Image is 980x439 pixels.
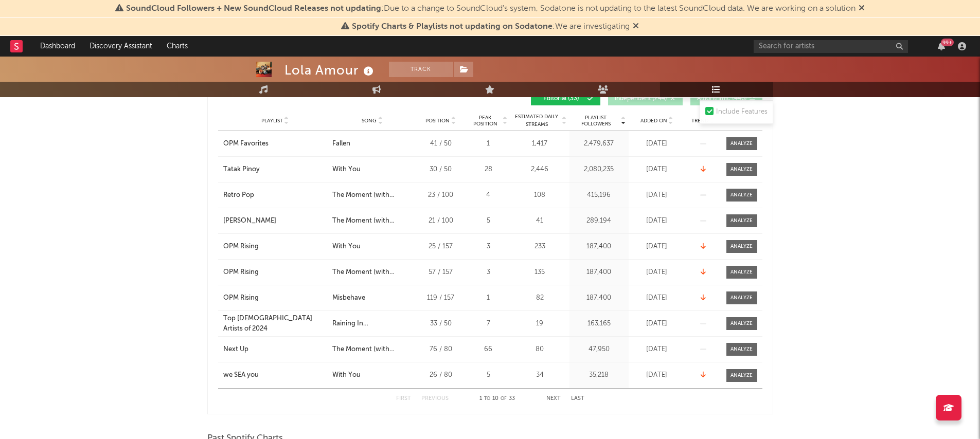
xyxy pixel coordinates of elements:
[631,216,683,226] div: [DATE]
[513,293,567,303] div: 82
[469,267,508,278] div: 3
[418,190,464,200] div: 23 / 100
[332,190,413,200] div: The Moment (with KOKORO)
[538,96,585,102] span: Editorial ( 33 )
[352,23,553,31] span: Spotify Charts & Playlists not updating on Sodatone
[396,396,411,401] button: First
[640,118,667,124] span: Added On
[859,5,865,13] span: Dismiss
[469,190,508,200] div: 4
[332,370,361,380] div: With You
[572,344,626,355] div: 47,950
[223,164,327,175] a: Tatak Pinoy
[631,293,683,303] div: [DATE]
[513,370,567,380] div: 34
[223,293,259,303] div: OPM Rising
[33,36,82,57] a: Dashboard
[531,92,600,105] button: Editorial(33)
[223,242,327,252] a: OPM Rising
[572,139,626,149] div: 2,479,637
[572,319,626,329] div: 163,165
[469,344,508,355] div: 66
[418,164,464,175] div: 30 / 50
[223,314,327,334] a: Top [DEMOGRAPHIC_DATA] Artists of 2024
[513,242,567,252] div: 233
[469,319,508,329] div: 7
[631,319,683,329] div: [DATE]
[223,293,327,303] a: OPM Rising
[469,115,502,127] span: Peak Position
[513,216,567,226] div: 41
[484,396,490,401] span: to
[513,344,567,355] div: 80
[513,267,567,278] div: 135
[159,36,195,57] a: Charts
[513,190,567,200] div: 108
[332,267,413,278] div: The Moment (with KOKORO)
[126,5,381,13] span: SoundCloud Followers + New SoundCloud Releases not updating
[332,293,365,303] div: Misbehave
[469,164,508,175] div: 28
[469,139,508,149] div: 1
[332,242,361,252] div: With You
[223,267,259,278] div: OPM Rising
[469,216,508,226] div: 5
[631,344,683,355] div: [DATE]
[469,393,526,405] div: 1 10 33
[223,139,269,149] div: OPM Favorites
[572,190,626,200] div: 415,196
[690,92,762,105] button: Algorithmic(446)
[223,242,259,252] div: OPM Rising
[332,319,413,329] div: Raining In [GEOGRAPHIC_DATA]
[223,216,276,226] div: [PERSON_NAME]
[469,370,508,380] div: 5
[501,396,507,401] span: of
[425,118,450,124] span: Position
[332,344,413,355] div: The Moment (with KOKORO)
[352,23,630,31] span: : We are investigating
[223,190,327,200] a: Retro Pop
[82,36,159,57] a: Discovery Assistant
[418,319,464,329] div: 33 / 50
[941,39,954,46] div: 99 +
[389,62,453,77] button: Track
[362,118,377,124] span: Song
[938,42,945,50] button: 99+
[223,190,254,200] div: Retro Pop
[418,216,464,226] div: 21 / 100
[754,40,908,53] input: Search for artists
[546,396,561,401] button: Next
[691,118,708,124] span: Trend
[418,267,464,278] div: 57 / 157
[716,106,768,118] div: Include Features
[572,242,626,252] div: 187,400
[513,319,567,329] div: 19
[572,115,620,127] span: Playlist Followers
[223,164,260,175] div: Tatak Pinoy
[631,190,683,200] div: [DATE]
[571,396,584,401] button: Last
[513,113,561,129] span: Estimated Daily Streams
[223,344,327,355] a: Next Up
[421,396,449,401] button: Previous
[418,370,464,380] div: 26 / 80
[126,5,856,13] span: : Due to a change to SoundCloud's system, Sodatone is not updating to the latest SoundCloud data....
[223,370,259,380] div: we SEA you
[332,216,413,226] div: The Moment (with KOKORO)
[332,139,350,149] div: Fallen
[631,242,683,252] div: [DATE]
[223,139,327,149] a: OPM Favorites
[418,293,464,303] div: 119 / 157
[631,139,683,149] div: [DATE]
[223,267,327,278] a: OPM Rising
[223,344,248,355] div: Next Up
[631,164,683,175] div: [DATE]
[284,62,376,79] div: Lola Amour
[223,370,327,380] a: we SEA you
[513,139,567,149] div: 1,417
[572,370,626,380] div: 35,218
[469,293,508,303] div: 1
[223,216,327,226] a: [PERSON_NAME]
[513,164,567,175] div: 2,446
